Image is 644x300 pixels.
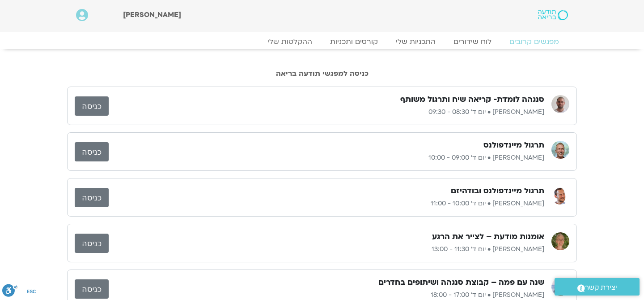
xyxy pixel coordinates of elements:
[483,140,544,151] h3: תרגול מיינדפולנס
[109,244,544,255] p: [PERSON_NAME] • יום ד׳ 11:30 - 13:00
[67,70,577,78] h2: כניסה למפגשי תודעה בריאה
[109,198,544,209] p: [PERSON_NAME] • יום ד׳ 10:00 - 11:00
[400,94,544,105] h3: סנגהה לומדת- קריאה שיח ותרגול משותף
[109,152,544,163] p: [PERSON_NAME] • יום ד׳ 09:00 - 10:00
[75,279,109,299] a: כניסה
[551,95,569,113] img: דקל קנטי
[75,188,109,207] a: כניסה
[585,282,617,294] span: יצירת קשר
[500,37,568,46] a: מפגשים קרובים
[75,234,109,253] a: כניסה
[378,277,544,288] h3: שנה עם פמה – קבוצת סנגהה ושיתופים בחדרים
[387,37,445,46] a: התכניות שלי
[258,37,321,46] a: ההקלטות שלי
[321,37,387,46] a: קורסים ותכניות
[551,187,569,204] img: רון כהנא
[76,37,568,46] nav: Menu
[123,10,181,20] span: [PERSON_NAME]
[551,141,569,159] img: ניב אידלמן
[75,142,109,161] a: כניסה
[75,96,109,116] a: כניסה
[551,232,569,250] img: דורית טייכמן
[555,278,640,296] a: יצירת קשר
[445,37,500,46] a: לוח שידורים
[432,231,544,242] h3: אומנות מודעת – לצייר את הרגע
[451,186,544,196] h3: תרגול מיינדפולנס ובודהיזם
[109,107,544,117] p: [PERSON_NAME] • יום ד׳ 08:30 - 09:30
